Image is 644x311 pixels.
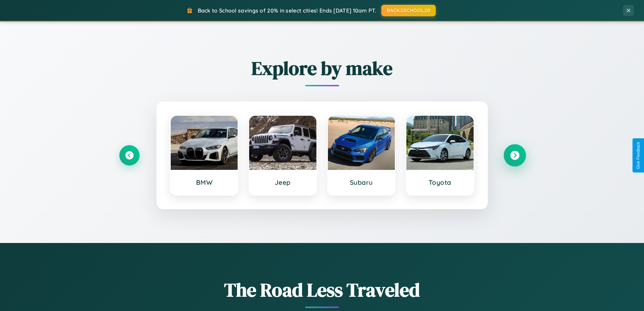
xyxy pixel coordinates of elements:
[198,7,376,14] span: Back to School savings of 20% in select cities! Ends [DATE] 10am PT.
[335,178,388,186] h3: Subaru
[119,55,525,81] h2: Explore by make
[256,178,310,186] h3: Jeep
[177,178,231,186] h3: BMW
[381,5,436,16] button: BACK2SCHOOL20
[413,178,467,186] h3: Toyota
[119,277,525,303] h1: The Road Less Traveled
[636,142,641,169] div: Give Feedback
